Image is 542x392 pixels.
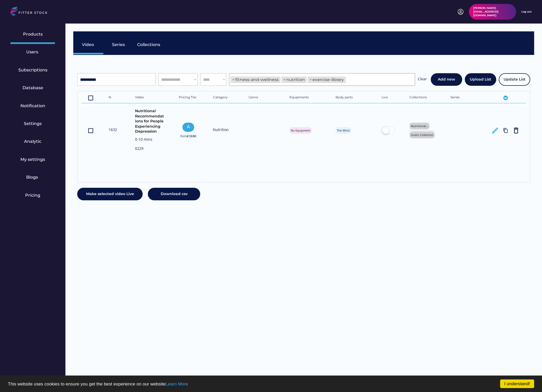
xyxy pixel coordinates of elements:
[336,95,367,100] div: Body parts
[87,95,94,101] text: crop_din
[112,42,125,48] div: Series
[20,157,45,162] div: My settings
[308,77,345,83] li: exercise-library
[231,77,280,83] li: fitness-and-wellness
[337,128,350,132] div: The Mind
[20,103,45,109] div: Notification
[187,134,196,138] div: £ 12.50
[23,31,43,37] div: Products
[23,85,43,91] div: Database
[10,7,52,17] img: LOGO.svg
[18,67,47,73] div: Subscriptions
[26,49,39,55] div: Users
[500,379,534,388] a: I understand!
[165,382,188,387] a: Learn More
[109,95,120,100] div: N
[82,42,95,48] div: Video
[135,109,164,134] div: Nutritional Recommendations for People Experiencing Depression
[457,9,464,15] img: profile-circle.svg
[135,146,164,152] div: 0229
[213,95,234,100] div: Category
[465,73,496,86] button: Upload List
[512,127,520,134] button: delete_outline
[411,124,428,128] div: Nutritional...
[418,76,427,83] div: Clear
[181,134,187,138] div: from
[137,42,160,48] div: Collections
[450,95,477,100] div: Series
[282,77,306,83] li: nutrition
[24,139,41,144] div: Analytic
[26,174,39,180] div: Blogs
[148,188,200,200] button: Download csv
[135,137,164,143] div: 0-10 mins
[411,133,433,137] div: Audio Collection
[8,382,534,386] p: This website uses cookies to ensure you get the best experience on our website
[87,94,94,102] button: crop_din
[213,127,234,134] div: Nutrition
[232,78,235,82] span: ×
[289,95,321,100] div: Equipments
[283,78,286,82] span: ×
[25,192,40,198] div: Pricing
[491,127,499,134] button: edit
[87,127,94,134] button: crop_din
[499,73,530,86] button: Update List
[409,95,435,100] div: Collections
[184,124,193,130] div: A
[77,188,143,200] button: Make selected video Live
[87,127,94,134] text: crop_din
[521,10,532,14] div: Log out
[309,78,312,82] span: ×
[109,127,120,132] div: 1632
[473,6,512,17] div: [PERSON_NAME][EMAIL_ADDRESS][DOMAIN_NAME]
[249,95,275,100] div: Genre
[135,95,164,100] div: Video
[179,95,198,100] div: Pricing Tier
[291,128,310,132] div: No Equipment
[24,121,42,127] div: Settings
[382,95,395,100] div: Live
[431,73,462,86] button: Add new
